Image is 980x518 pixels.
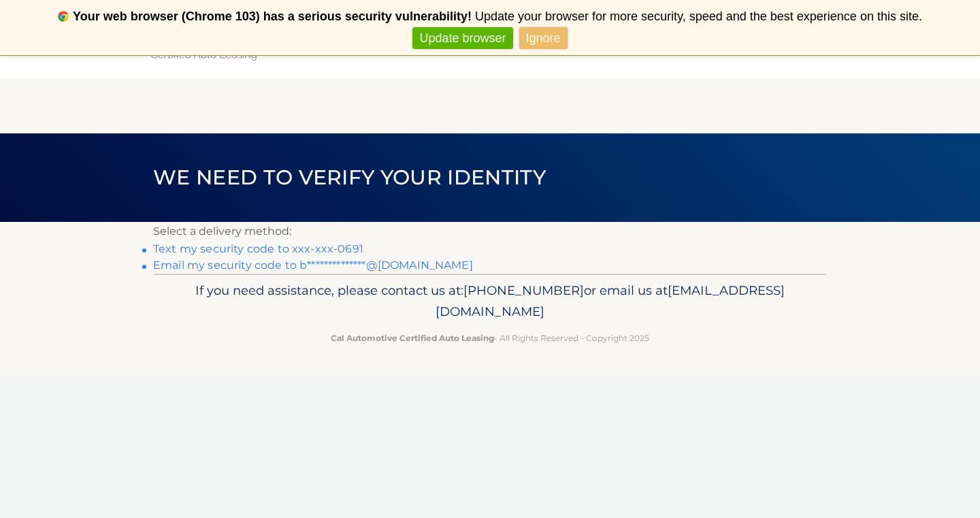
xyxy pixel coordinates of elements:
span: Update your browser for more security, speed and the best experience on this site. [475,10,922,23]
p: - All Rights Reserved - Copyright 2025 [162,331,818,345]
a: Text my security code to xxx-xxx-0691 [153,242,363,255]
strong: Cal Automotive Certified Auto Leasing [331,333,494,343]
span: [PHONE_NUMBER] [463,282,584,298]
p: Select a delivery method: [153,222,827,241]
span: We need to verify your identity [153,165,546,190]
a: Update browser [412,27,512,50]
b: Your web browser (Chrome 103) has a serious security vulnerability! [73,10,472,23]
p: If you need assistance, please contact us at: or email us at [162,280,818,323]
a: Ignore [519,27,568,50]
